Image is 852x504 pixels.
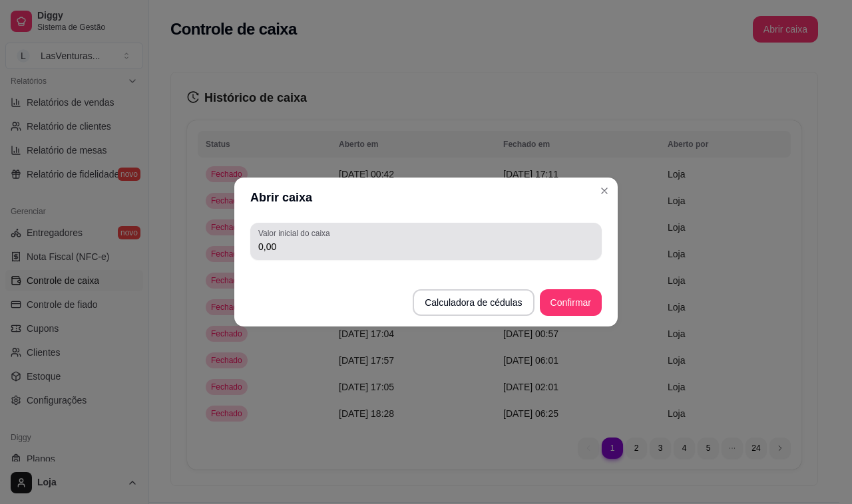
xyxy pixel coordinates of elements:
input: Valor inicial do caixa [258,240,594,253]
button: Calculadora de cédulas [413,289,534,316]
button: Confirmar [540,289,602,316]
header: Abrir caixa [234,178,618,217]
label: Valor inicial do caixa [258,227,334,239]
button: Close [594,180,615,201]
